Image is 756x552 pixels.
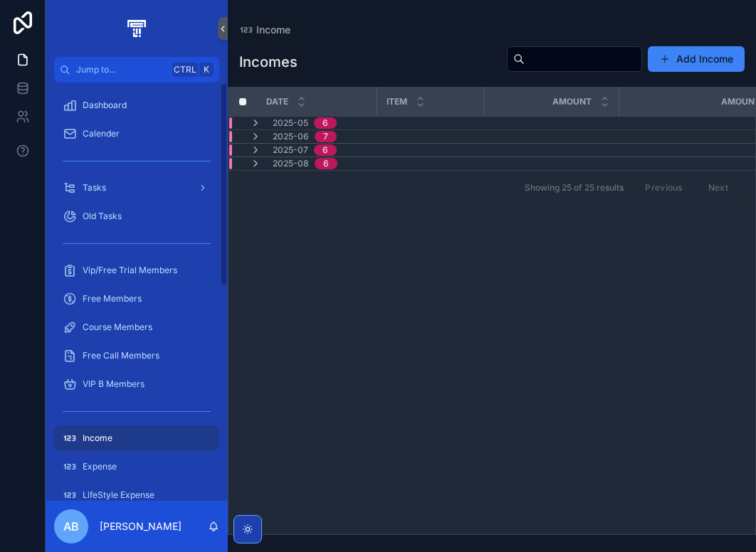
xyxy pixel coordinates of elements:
span: 2025-07 [273,144,308,156]
p: [PERSON_NAME] [100,519,182,534]
a: Tasks [54,175,219,201]
div: 6 [322,117,328,129]
span: Date [266,96,288,107]
a: Course Members [54,314,219,340]
a: VIP B Members [54,371,219,397]
span: 2025-08 [273,158,309,169]
a: Dashboard [54,92,219,118]
span: Showing 25 of 25 results [525,182,624,193]
a: Calender [54,121,219,147]
span: Jump to... [76,64,167,75]
span: Dashboard [83,100,127,111]
div: 6 [323,158,329,169]
span: Vip/Free Trial Members [83,265,177,276]
a: Old Tasks [54,203,219,229]
span: 2025-06 [273,131,309,142]
span: K [201,64,212,75]
span: Income [83,432,112,444]
span: Calender [83,128,120,139]
a: LifeStyle Expense [54,482,219,508]
a: Free Members [54,286,219,312]
span: AB [63,518,79,535]
a: Expense [54,454,219,479]
img: App logo [125,17,148,40]
div: 6 [322,144,328,156]
h1: Incomes [239,52,298,72]
span: 2025-05 [273,117,308,129]
span: Free Members [83,293,142,304]
span: Ctrl [172,63,198,77]
button: Add Income [648,46,745,72]
span: Item [387,96,407,107]
button: Jump to...CtrlK [54,57,219,83]
div: scrollable content [46,83,228,501]
span: VIP B Members [83,378,145,390]
a: Free Call Members [54,343,219,368]
span: Amount [552,96,592,107]
span: Old Tasks [83,211,122,222]
span: Expense [83,461,117,472]
span: LifeStyle Expense [83,489,154,501]
a: Income [54,425,219,451]
a: Income [239,23,290,37]
span: Course Members [83,322,152,333]
span: Free Call Members [83,350,159,361]
span: Income [256,23,290,37]
a: Vip/Free Trial Members [54,258,219,283]
span: Tasks [83,182,106,193]
div: 7 [323,131,328,142]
